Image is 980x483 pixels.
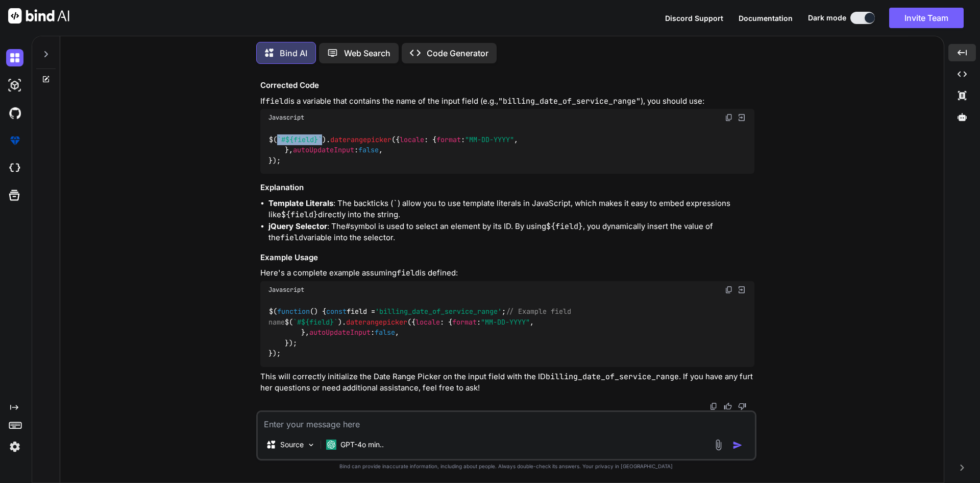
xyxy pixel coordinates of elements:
[280,47,307,59] p: Bind AI
[268,286,304,294] span: Javascript
[739,13,793,24] button: Documentation
[326,307,347,316] span: const
[326,440,336,450] img: GPT-4o mini
[375,307,502,316] span: 'billing_date_of_service_range'
[498,96,641,106] code: "billing_date_of_service_range"
[737,285,746,294] img: Open in Browser
[268,306,575,358] code: $( ( ) { field = ; $( ). ({ : { : , }, : , }); });
[375,328,395,337] span: false
[268,198,754,221] li: : The backticks ( ) allow you to use template literals in JavaScript, which makes it easy to embe...
[724,402,732,410] img: like
[265,96,288,106] code: field
[281,210,318,220] code: ${field}
[268,221,754,244] li: : The symbol is used to select an element by its ID. By using , you dynamically insert the value ...
[546,372,679,382] code: billing_date_of_service_range
[256,463,756,470] p: Bind can provide inaccurate information, including about people. Always double-check its answers....
[6,132,23,149] img: premium
[665,14,723,22] span: Discord Support
[397,268,420,278] code: field
[465,135,514,144] span: "MM-DD-YYYY"
[546,221,583,232] code: ${field}
[330,135,391,144] span: daterangepicker
[738,402,746,410] img: dislike
[307,441,315,449] img: Pick Models
[6,438,23,455] img: settings
[268,113,304,122] span: Javascript
[344,47,390,59] p: Web Search
[346,317,407,327] span: daterangepicker
[280,233,303,243] code: field
[277,135,322,144] span: `# `
[6,104,23,122] img: githubDark
[739,14,793,22] span: Documentation
[665,13,723,24] button: Discord Support
[415,317,440,327] span: locale
[725,113,733,122] img: copy
[725,286,733,294] img: copy
[6,49,23,66] img: darkChat
[6,77,23,94] img: darkAi-studio
[709,402,718,410] img: copy
[280,440,304,450] p: Source
[260,80,754,91] h3: Corrected Code
[427,47,488,59] p: Code Generator
[400,135,424,144] span: locale
[737,113,746,122] img: Open in Browser
[277,307,310,316] span: function
[393,198,398,209] code: `
[301,317,334,327] span: ${field}
[293,145,354,154] span: autoUpdateInput
[6,159,23,177] img: cloudideIcon
[732,440,743,450] img: icon
[309,328,371,337] span: autoUpdateInput
[268,198,333,208] strong: Template Literals
[260,267,754,279] p: Here's a complete example assuming is defined:
[293,317,338,327] span: `# `
[260,252,754,264] h3: Example Usage
[808,13,846,23] span: Dark mode
[260,371,754,394] p: This will correctly initialize the Date Range Picker on the input field with the ID . If you have...
[713,439,724,451] img: attachment
[340,440,384,450] p: GPT-4o min..
[8,8,69,24] img: Bind AI
[889,8,964,28] button: Invite Team
[260,182,754,194] h3: Explanation
[260,96,754,107] p: If is a variable that contains the name of the input field (e.g., ), you should use:
[452,317,477,327] span: format
[346,221,350,232] code: #
[358,145,379,154] span: false
[268,134,518,166] code: $( ). ({ : { : , }, : , });
[481,317,530,327] span: "MM-DD-YYYY"
[436,135,461,144] span: format
[285,135,318,144] span: ${field}
[268,221,327,231] strong: jQuery Selector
